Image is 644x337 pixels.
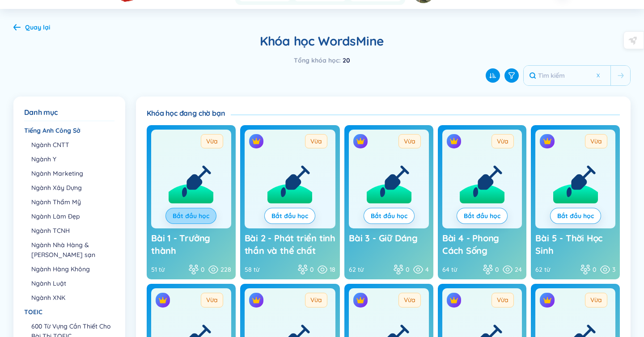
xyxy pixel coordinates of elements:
img: crown icon [356,137,365,146]
div: 62 từ [349,265,390,274]
img: crown icon [252,137,261,146]
img: crown icon [449,296,458,305]
span: 4 [425,265,429,274]
li: Ngành CNTT [31,140,114,150]
img: crown icon [158,296,167,305]
li: Ngành Y [31,154,114,164]
button: Bắt đầu học [457,208,508,224]
h2: Khóa học WordsMine [260,33,384,49]
div: 51 từ [151,265,185,274]
span: Vừa [585,134,607,148]
li: Ngành Thẩm Mỹ [31,197,114,207]
span: Vừa [491,134,514,148]
div: 64 từ [442,265,479,274]
img: crown icon [543,296,552,305]
span: Vừa [585,293,607,307]
li: Ngành Làm Đẹp [31,211,114,221]
img: crown icon [356,296,365,305]
span: Bài 2 - Phát triển tinh thần và thể chất [245,232,335,256]
div: Quay lại [25,22,50,32]
span: 0 [406,265,409,274]
span: Bài 4 - Phong Cách Sống [442,232,499,256]
a: Bài 5 - Thời Học Sinh [535,232,615,257]
div: TOEIC [24,307,114,317]
span: 228 [220,265,231,274]
li: Ngành Xây Dựng [31,183,114,193]
div: Danh mục [24,107,114,117]
span: Bắt đầu học [271,211,308,220]
span: Vừa [201,134,223,148]
div: 62 từ [535,265,576,274]
img: crown icon [543,137,552,146]
span: 0 [310,265,314,274]
div: Tiếng Anh Công Sở [24,126,114,135]
span: 3 [612,265,615,274]
span: Bắt đầu học [371,211,407,220]
a: Bắt đầu học [173,211,209,221]
span: 18 [330,265,335,274]
span: Bài 3 - Giữ Dáng [349,232,418,244]
a: Bài 2 - Phát triển tinh thần và thể chất [245,232,336,257]
button: Bắt đầu học [264,208,315,224]
div: 58 từ [245,265,294,274]
span: 0 [593,265,596,274]
span: Vừa [398,293,421,307]
span: Vừa [398,134,421,148]
span: Bắt đầu học [557,211,594,220]
img: crown icon [449,137,458,146]
span: 0 [495,265,499,274]
button: Bắt đầu học [364,208,415,224]
li: Ngành Marketing [31,168,114,178]
a: Bài 1 - Trưởng thành [151,232,231,257]
span: Vừa [491,293,514,307]
span: Vừa [201,293,223,307]
span: Vừa [305,293,327,307]
li: Ngành TCNH [31,226,114,236]
button: Bắt đầu học [550,208,601,224]
span: 0 [201,265,204,274]
span: 20 [343,56,350,64]
a: Quay lại [13,24,50,32]
h4: Khóa học đang chờ bạn [147,108,231,118]
li: Ngành XNK [31,293,114,303]
button: Bắt đầu học [165,208,216,224]
span: Tổng khóa học : [294,56,343,64]
span: 24 [515,265,522,274]
a: Bài 3 - Giữ Dáng [349,232,429,257]
span: Vừa [305,134,327,148]
a: Bài 4 - Phong Cách Sống [442,232,522,257]
span: Bài 1 - Trưởng thành [151,232,210,256]
li: Ngành Hàng Không [31,264,114,274]
img: crown icon [252,296,261,305]
li: Ngành Luật [31,278,114,288]
span: Bài 5 - Thời Học Sinh [535,232,602,256]
input: Tìm kiếm [524,66,610,85]
span: Bắt đầu học [464,211,500,220]
li: Ngành Nhà Hàng & [PERSON_NAME] sạn [31,240,114,260]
